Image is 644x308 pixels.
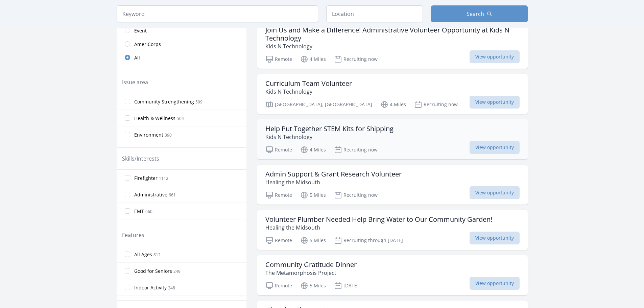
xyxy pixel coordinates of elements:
p: Kids N Technology [265,133,393,141]
p: Kids N Technology [265,88,352,96]
p: Remote [265,282,292,290]
span: EMT [134,208,144,215]
p: Recruiting through [DATE] [334,236,403,244]
p: 5 Miles [300,282,326,290]
span: All Ages [134,251,152,258]
span: Good for Seniors [134,268,172,275]
span: 661 [169,192,176,198]
legend: Issue area [122,78,148,86]
span: View opportunity [470,96,520,109]
p: 4 Miles [380,100,406,109]
span: 812 [153,252,161,258]
p: 4 Miles [300,146,326,154]
span: Firefighter [134,175,158,182]
span: Environment [134,132,163,138]
p: Recruiting now [334,191,378,199]
p: 4 Miles [300,55,326,63]
p: Healing the Midsouth [265,223,492,232]
span: 249 [173,268,181,274]
input: Firefighter 1112 [125,175,130,181]
h3: Volunteer Plumber Needed Help Bring Water to Our Community Garden! [265,215,492,223]
span: Administrative [134,191,167,198]
p: Kids N Technology [265,42,520,50]
p: [DATE] [334,282,359,290]
p: Recruiting now [334,146,378,154]
h3: Help Put Together STEM Kits for Shipping [265,125,393,133]
a: Help Put Together STEM Kits for Shipping Kids N Technology Remote 4 Miles Recruiting now View opp... [257,119,528,159]
p: 5 Miles [300,236,326,244]
legend: Features [122,231,144,239]
h3: Admin Support & Grant Research Volunteer [265,170,402,178]
a: All [117,51,246,64]
input: Indoor Activity 248 [125,285,130,290]
a: Event [117,24,246,37]
h3: Community Gratitude Dinner [265,261,357,269]
span: AmeriCorps [134,41,161,48]
span: Health & Wellness [134,115,175,122]
p: Remote [265,146,292,154]
p: Remote [265,191,292,199]
input: Community Strengthening 599 [125,99,130,104]
a: Volunteer Plumber Needed Help Bring Water to Our Community Garden! Healing the Midsouth Remote 5 ... [257,210,528,250]
p: Healing the Midsouth [265,178,402,186]
input: Location [326,5,423,22]
p: Recruiting now [334,55,378,63]
legend: Skills/Interests [122,155,159,163]
span: Indoor Activity [134,284,167,291]
h3: Join Us and Make a Difference! Administrative Volunteer Opportunity at Kids N Technology [265,26,520,42]
span: View opportunity [470,232,520,244]
span: All [134,54,140,61]
button: Search [431,5,528,22]
p: Recruiting now [414,100,458,109]
input: All Ages 812 [125,252,130,257]
a: Join Us and Make a Difference! Administrative Volunteer Opportunity at Kids N Technology Kids N T... [257,21,528,69]
p: Remote [265,55,292,63]
span: View opportunity [470,50,520,63]
a: Community Gratitude Dinner The Metamorphosis Project Remote 5 Miles [DATE] View opportunity [257,255,528,295]
a: Curriculum Team Volunteer Kids N Technology [GEOGRAPHIC_DATA], [GEOGRAPHIC_DATA] 4 Miles Recruiti... [257,74,528,114]
p: 5 Miles [300,191,326,199]
input: EMT 660 [125,208,130,214]
p: The Metamorphosis Project [265,269,357,277]
span: Search [467,10,484,18]
span: 504 [177,116,184,121]
input: Health & Wellness 504 [125,115,130,121]
span: 248 [168,285,175,291]
a: AmeriCorps [117,37,246,51]
span: Event [134,27,147,34]
input: Environment 390 [125,132,130,137]
span: 599 [195,99,202,105]
span: View opportunity [470,186,520,199]
input: Administrative 661 [125,192,130,197]
input: Keyword [117,5,318,22]
input: Good for Seniors 249 [125,268,130,274]
span: View opportunity [470,277,520,290]
span: 1112 [159,175,168,181]
span: 660 [145,209,152,214]
h3: Curriculum Team Volunteer [265,79,352,88]
span: View opportunity [470,141,520,154]
span: 390 [165,132,172,138]
p: [GEOGRAPHIC_DATA], [GEOGRAPHIC_DATA] [265,100,372,109]
a: Admin Support & Grant Research Volunteer Healing the Midsouth Remote 5 Miles Recruiting now View ... [257,165,528,205]
p: Remote [265,236,292,244]
span: Community Strengthening [134,98,194,105]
